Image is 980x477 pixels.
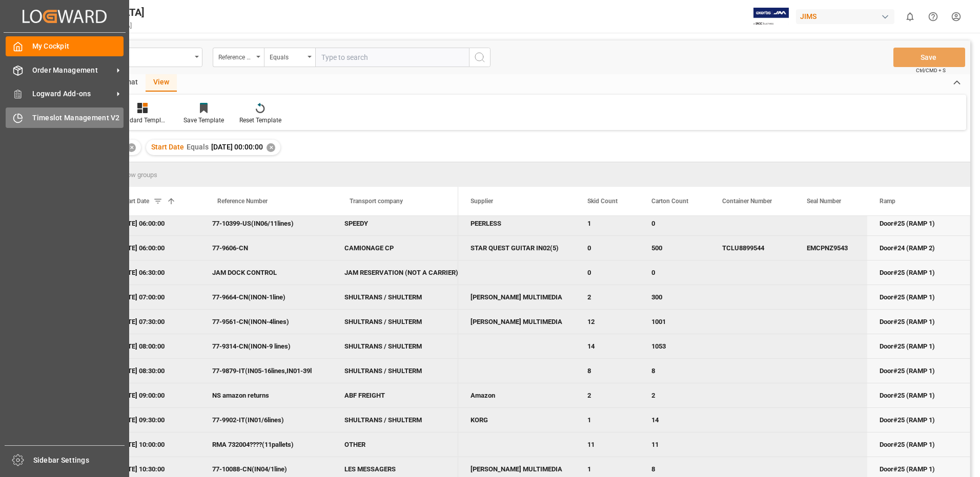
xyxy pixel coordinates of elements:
div: Press SPACE to deselect this row. [44,310,458,334]
div: KORG [458,408,575,432]
div: Press SPACE to deselect this row. [44,334,458,359]
div: TCLU8899544 [710,236,794,260]
span: Transport company [350,198,403,205]
div: SHULTRANS / SHULTERM [344,335,446,358]
div: Door#25 (RAMP 1) [880,261,957,285]
div: SHULTRANS / SHULTERM [344,310,446,334]
div: [DATE] 09:30:00 [105,408,200,432]
div: 12 [575,310,639,334]
div: SPEEDY [344,212,446,235]
div: 77-9664-CN(INON-1line) [200,285,332,309]
div: Door#25 (RAMP 1) [880,310,957,334]
div: ✕ [127,143,136,152]
div: Door#25 (RAMP 1) [880,212,957,235]
div: Door#25 (RAMP 1) [880,384,957,407]
a: My Cockpit [6,36,124,56]
div: [DATE] 06:00:00 [105,236,200,260]
span: Logward Add-ons [32,89,113,99]
span: My Cockpit [32,41,124,52]
div: Door#25 (RAMP 1) [880,335,957,358]
span: Start Date [122,198,149,205]
div: View [146,74,177,92]
div: 77-9879-IT(IN05-16lines,IN01-39l [200,359,332,383]
span: Seal Number [807,198,841,205]
span: Start Date [151,143,184,151]
div: Standard Templates [117,116,168,125]
div: STAR QUEST GUITAR IN02(5) [458,236,575,260]
div: 1053 [639,334,710,358]
div: Door#25 (RAMP 1) [880,359,957,383]
div: 77-9314-CN(INON-9 lines) [200,334,332,358]
div: [DATE] 07:30:00 [105,310,200,334]
div: [DATE] 09:00:00 [105,383,200,407]
button: JIMS [796,7,899,26]
div: 0 [639,211,710,235]
div: RMA 732004????(11pallets) [200,432,332,457]
button: open menu [213,48,264,67]
div: [DATE] 07:00:00 [105,285,200,309]
div: JAM DOCK CONTROL [200,261,332,285]
span: Sidebar Settings [33,455,125,466]
div: 14 [639,408,710,432]
div: 1 [575,408,639,432]
div: [PERSON_NAME] MULTIMEDIA [458,310,575,334]
div: Door#24 (RAMP 2) [880,236,957,260]
span: Container Number [722,198,772,205]
div: Press SPACE to deselect this row. [44,359,458,383]
div: SHULTRANS / SHULTERM [344,286,446,309]
div: [PERSON_NAME] MULTIMEDIA [458,285,575,309]
div: JAM RESERVATION (NOT A CARRIER) [344,261,446,285]
span: Reference Number [217,198,268,205]
span: Carton Count [651,198,688,205]
div: Reset Template [239,116,281,125]
button: show 0 new notifications [899,5,922,28]
div: [DATE] 06:30:00 [105,261,200,285]
div: JIMS [796,9,894,24]
div: 77-10399-US(IN06/11lines) [200,211,332,235]
div: EMCPNZ9543 [794,236,867,260]
div: SHULTRANS / SHULTERM [344,359,446,383]
div: ABF FREIGHT [344,384,446,407]
div: Reference Number [218,50,253,62]
button: search button [469,48,491,67]
button: open menu [264,48,315,67]
div: Press SPACE to deselect this row. [44,236,458,261]
div: 77-9902-IT(IN01/6lines) [200,408,332,432]
div: Door#25 (RAMP 1) [880,408,957,432]
div: 11 [639,432,710,457]
div: 8 [575,359,639,383]
span: Order Management [32,65,113,76]
div: Press SPACE to deselect this row. [44,408,458,432]
div: 8 [639,359,710,383]
div: [DATE] 08:30:00 [105,359,200,383]
div: 0 [575,261,639,285]
div: SHULTRANS / SHULTERM [344,408,446,432]
div: Save Template [183,116,224,125]
div: 77-9606-CN [200,236,332,260]
div: 2 [639,383,710,407]
div: Press SPACE to deselect this row. [44,261,458,285]
div: 0 [639,261,710,285]
div: Press SPACE to deselect this row. [44,285,458,310]
div: Amazon [458,383,575,407]
div: CAMIONAGE CP [344,236,446,260]
div: 300 [639,285,710,309]
div: 2 [575,383,639,407]
div: Equals [270,50,304,62]
div: ✕ [267,143,275,152]
img: Exertis%20JAM%20-%20Email%20Logo.jpg_1722504956.jpg [753,8,789,26]
button: Save [893,48,965,67]
div: 1001 [639,310,710,334]
div: Door#25 (RAMP 1) [880,433,957,457]
div: 1 [575,211,639,235]
div: Press SPACE to deselect this row. [44,211,458,236]
div: Press SPACE to deselect this row. [44,432,458,457]
div: NS amazon returns [200,383,332,407]
span: Equals [187,143,209,151]
span: Ctrl/CMD + S [916,67,946,74]
div: 0 [575,236,639,260]
button: Help Center [922,5,945,28]
input: Type to search [315,48,469,67]
div: 77-9561-CN(INON-4lines) [200,310,332,334]
span: Timeslot Management V2 [32,113,124,123]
